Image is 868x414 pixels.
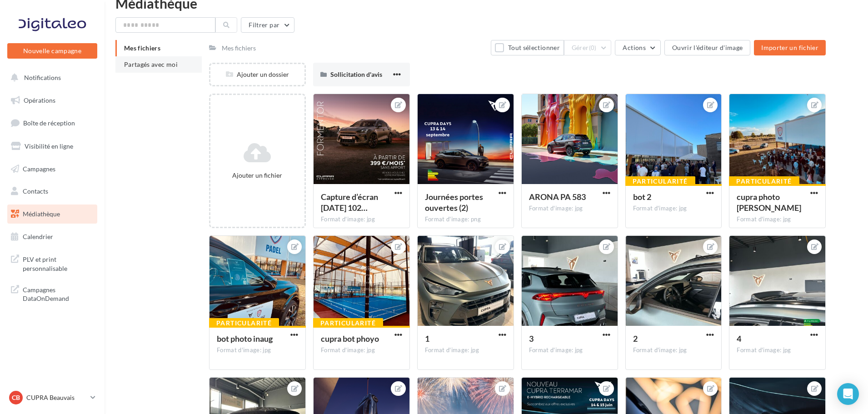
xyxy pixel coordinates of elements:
[5,137,99,156] a: Visibilité en ligne
[5,113,99,133] a: Boîte de réception
[23,253,94,273] span: PLV et print personnalisable
[633,346,714,354] div: Format d'image: jpg
[217,334,273,344] span: bot photo inaug
[633,334,638,344] span: 2
[837,383,859,405] div: Open Intercom Messenger
[529,205,610,213] div: Format d'image: jpg
[529,192,586,202] span: ARONA PA 583
[7,389,97,406] a: CB CUPRA Beauvais
[625,176,695,186] div: Particularité
[210,70,304,79] div: Ajouter un dossier
[23,233,53,240] span: Calendrier
[737,334,741,344] span: 4
[5,280,99,307] a: Campagnes DataOnDemand
[241,17,294,33] button: Filtrer par
[7,43,97,59] button: Nouvelle campagne
[5,68,95,87] button: Notifications
[664,40,750,55] button: Ouvrir l'éditeur d'image
[425,334,429,344] span: 1
[24,96,55,104] span: Opérations
[633,192,651,202] span: bot 2
[222,44,256,53] div: Mes fichiers
[313,318,383,328] div: Particularité
[321,334,379,344] span: cupra bot phoyo
[623,44,645,51] span: Actions
[615,40,660,55] button: Actions
[425,215,506,224] div: Format d'image: png
[217,346,298,354] div: Format d'image: jpg
[5,249,99,276] a: PLV et print personnalisable
[5,91,99,110] a: Opérations
[5,227,99,246] a: Calendrier
[754,40,826,55] button: Importer un fichier
[737,346,818,354] div: Format d'image: jpg
[491,40,564,55] button: Tout sélectionner
[529,346,610,354] div: Format d'image: jpg
[425,192,483,213] span: Journées portes ouvertes (2)
[124,60,178,68] span: Partagés avec moi
[124,44,160,52] span: Mes fichiers
[24,74,61,81] span: Notifications
[330,70,382,78] span: Sollicitation d'avis
[23,165,55,172] span: Campagnes
[321,215,402,224] div: Format d'image: jpg
[737,215,818,224] div: Format d'image: jpg
[633,205,714,213] div: Format d'image: jpg
[737,192,801,213] span: cupra photo bott
[25,142,73,150] span: Visibilité en ligne
[321,346,402,354] div: Format d'image: jpg
[5,205,99,224] a: Médiathèque
[729,176,799,186] div: Particularité
[589,44,597,51] span: (0)
[12,393,20,402] span: CB
[321,192,378,213] span: Capture d’écran 2025-09-05 102550
[23,210,60,218] span: Médiathèque
[761,44,818,51] span: Importer un fichier
[209,318,279,328] div: Particularité
[23,187,48,195] span: Contacts
[23,119,75,127] span: Boîte de réception
[425,346,506,354] div: Format d'image: jpg
[23,284,94,303] span: Campagnes DataOnDemand
[26,393,87,402] p: CUPRA Beauvais
[214,171,301,180] div: Ajouter un fichier
[5,160,99,179] a: Campagnes
[529,334,534,344] span: 3
[5,182,99,201] a: Contacts
[564,40,612,55] button: Gérer(0)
